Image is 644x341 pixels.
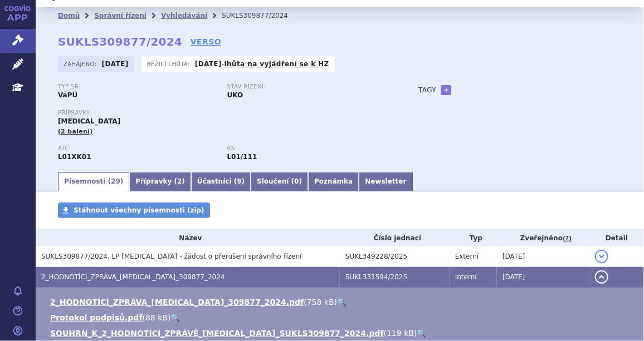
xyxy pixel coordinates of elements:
strong: SUKLS309877/2024 [58,35,182,48]
a: 2_HODNOTÍCÍ_ZPRÁVA_[MEDICAL_DATA]_309877_2024.pdf [50,298,304,307]
a: Domů [58,12,80,19]
strong: VaPÚ [58,91,77,99]
button: detail [595,270,608,284]
p: Typ SŘ: [58,83,216,90]
span: (2 balení) [58,128,93,135]
button: detail [595,250,608,263]
a: Protokol podpisů.pdf [50,313,143,322]
strong: OLAPARIB [58,153,91,161]
th: Zveřejněno [497,230,589,246]
p: ATC: [58,145,216,152]
li: ( ) [50,328,633,339]
span: [MEDICAL_DATA] [58,117,120,125]
li: ( ) [50,296,633,308]
span: 9 [237,177,241,185]
p: Stav řízení: [227,83,386,90]
td: [DATE] [497,246,589,267]
h3: Tagy [418,83,436,97]
a: Sloučení (0) [251,172,308,191]
span: 88 kB [145,313,168,322]
span: Běžící lhůta: [147,60,192,68]
a: Poznámka [308,172,359,191]
a: lhůta na vyjádření se k HZ [225,60,329,68]
span: 0 [294,177,299,185]
th: Detail [589,230,644,246]
a: Přípravky (2) [129,172,191,191]
a: Vyhledávání [161,12,207,19]
a: Účastníci (9) [191,172,251,191]
span: 2 [177,177,182,185]
strong: [DATE] [195,60,222,68]
a: Správní řízení [94,12,147,19]
th: Název [36,230,340,246]
a: + [441,85,451,95]
td: [DATE] [497,267,589,288]
span: 29 [111,177,120,185]
a: 🔍 [417,329,427,338]
p: - [195,60,329,68]
a: 🔍 [170,313,180,322]
span: Stáhnout všechny písemnosti (zip) [74,206,204,214]
td: SUKL349228/2025 [340,246,450,267]
a: Písemnosti (29) [58,172,129,191]
span: Externí [455,253,479,260]
p: Přípravky: [58,110,396,116]
span: 2_HODNOTÍCÍ_ZPRÁVA_LYNPARZA_309877_2024 [41,273,225,281]
span: Zahájeno: [64,60,99,68]
p: RS: [227,145,386,152]
a: 🔍 [337,298,347,307]
span: Interní [455,273,477,281]
a: VERSO [191,36,221,47]
span: 758 kB [307,298,334,307]
a: SOUHRN_K_2_HODNOTÍCÍ_ZPRÁVĚ_[MEDICAL_DATA]_SUKLS309877_2024.pdf [50,329,384,338]
strong: UKO [227,91,243,99]
li: ( ) [50,312,633,323]
a: Stáhnout všechny písemnosti (zip) [58,202,210,218]
td: SUKL331594/2025 [340,267,450,288]
strong: olaparib tbl. [227,153,257,161]
span: SUKLS309877/2024, LP LYNPARZA - žádost o přerušení správního řízení [41,253,302,260]
th: Číslo jednací [340,230,450,246]
a: Newsletter [359,172,412,191]
abbr: (?) [563,235,572,243]
strong: [DATE] [102,60,129,68]
th: Typ [450,230,497,246]
span: 119 kB [387,329,414,338]
li: SUKLS309877/2024 [222,7,303,24]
